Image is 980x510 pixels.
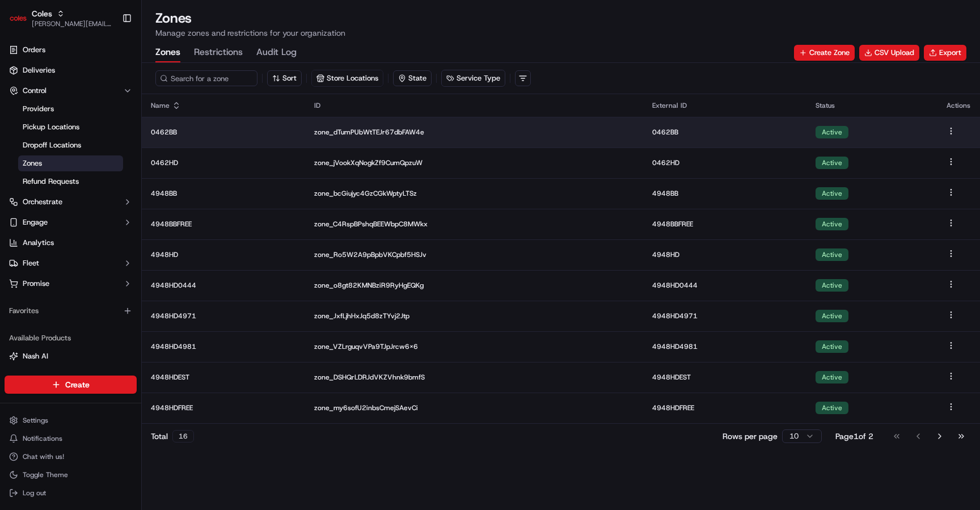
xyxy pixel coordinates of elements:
[652,311,797,321] p: 4948HD4971
[9,9,27,27] img: Coles
[5,213,137,231] button: Engage
[151,430,194,442] div: Total
[18,155,123,171] a: Zones
[652,220,797,229] p: 4948BBFREE
[172,430,194,442] div: 16
[314,373,634,382] p: zone_DSHQrLDRJdVKZVhnk9bmfS
[23,416,48,425] span: Settings
[267,70,302,86] button: Sort
[80,192,137,201] a: Powered byPylon
[652,281,797,290] p: 4948HD0444
[314,158,634,167] p: zone_jVookXqNogkZf9CumQpzuW
[5,431,137,446] button: Notifications
[23,86,47,96] span: Control
[816,126,848,138] div: Active
[23,452,64,461] span: Chat with us!
[652,250,797,259] p: 4948HD
[312,70,383,86] button: Store Locations
[314,250,634,259] p: zone_Ro5W2A9pBpbVKCpbf5HSJv
[23,65,55,75] span: Deliveries
[5,347,137,365] button: Nash AI
[314,220,634,229] p: zone_C4RspBPshqBEEWbpC8MWkx
[314,311,634,321] p: zone_JxfLjhHxJq5d8zTYvj2Jtp
[816,371,848,383] div: Active
[11,11,34,34] img: Nash
[151,128,296,137] p: 0462BB
[9,351,132,361] a: Nash AI
[23,122,79,132] span: Pickup Locations
[11,45,206,64] p: Welcome 👋
[314,128,634,137] p: zone_dTumPUbWtTEJr67dbFAW4e
[947,101,971,110] div: Actions
[23,351,48,361] span: Nash AI
[39,120,143,129] div: We're available if you need us!
[5,234,137,252] a: Analytics
[5,485,137,501] button: Log out
[23,165,87,176] span: Knowledge Base
[816,340,848,353] div: Active
[151,189,296,198] p: 4948BB
[23,470,68,479] span: Toggle Theme
[314,281,634,290] p: zone_o8gt82KMNBziR9RyHgEQKg
[816,402,848,414] div: Active
[816,187,848,200] div: Active
[11,166,20,175] div: 📗
[314,403,634,412] p: zone_my6sofU2inbsCmejSAevCi
[151,101,296,110] div: Name
[816,310,848,322] div: Active
[256,43,297,62] button: Audit Log
[5,275,137,293] button: Promise
[23,104,54,114] span: Providers
[65,379,90,390] span: Create
[314,342,634,351] p: zone_VZLrguqvVPa9TJpJrcw6x6
[652,101,797,110] div: External ID
[5,376,137,394] button: Create
[32,8,52,19] button: Coles
[155,9,966,27] h1: Zones
[23,217,48,227] span: Engage
[5,41,137,59] a: Orders
[5,302,137,320] div: Favorites
[151,220,296,229] p: 4948BBFREE
[5,412,137,428] button: Settings
[835,431,873,442] div: Page 1 of 2
[652,342,797,351] p: 4948HD4981
[5,254,137,272] button: Fleet
[5,61,137,79] a: Deliveries
[23,197,62,207] span: Orchestrate
[194,43,243,62] button: Restrictions
[23,488,46,498] span: Log out
[652,403,797,412] p: 4948HDFREE
[23,140,81,150] span: Dropoff Locations
[7,160,91,180] a: 📗Knowledge Base
[859,45,919,61] a: CSV Upload
[652,189,797,198] p: 4948BB
[23,279,49,289] span: Promise
[393,70,432,86] button: State
[18,119,123,135] a: Pickup Locations
[652,373,797,382] p: 4948HDEST
[23,258,39,268] span: Fleet
[5,82,137,100] button: Control
[96,166,105,175] div: 💻
[107,165,182,176] span: API Documentation
[311,70,383,87] button: Store Locations
[314,101,634,110] div: ID
[5,5,117,32] button: ColesColes[PERSON_NAME][EMAIL_ADDRESS][DOMAIN_NAME]
[5,193,137,211] button: Orchestrate
[32,19,113,28] button: [PERSON_NAME][EMAIL_ADDRESS][DOMAIN_NAME]
[23,45,45,55] span: Orders
[314,189,634,198] p: zone_bcGiujyc4GzCGkWptyLTSz
[924,45,966,61] button: Export
[816,248,848,261] div: Active
[5,467,137,483] button: Toggle Theme
[794,45,855,61] button: Create Zone
[151,311,296,321] p: 4948HD4971
[5,449,137,465] button: Chat with us!
[5,329,137,347] div: Available Products
[151,158,296,167] p: 0462HD
[652,158,797,167] p: 0462HD
[816,218,848,230] div: Active
[23,434,62,443] span: Notifications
